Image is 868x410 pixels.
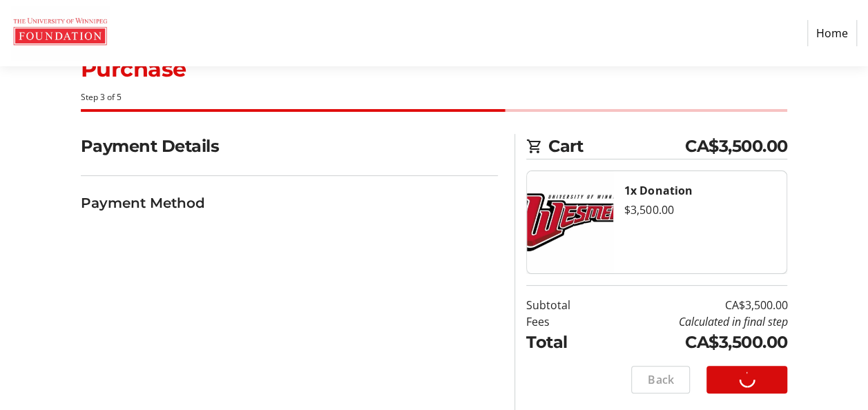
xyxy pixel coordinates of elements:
[601,297,787,313] td: CA$3,500.00
[526,330,601,355] td: Total
[81,91,788,104] div: Step 3 of 5
[601,330,787,355] td: CA$3,500.00
[624,202,775,218] div: $3,500.00
[807,20,857,46] a: Home
[548,134,685,159] span: Cart
[624,183,692,198] strong: 1x Donation
[81,193,499,213] h3: Payment Method
[81,52,788,86] h1: Purchase
[81,134,499,159] h2: Payment Details
[526,297,601,313] td: Subtotal
[685,134,788,159] span: CA$3,500.00
[526,313,601,330] td: Fees
[11,6,109,61] img: The U of W Foundation's Logo
[527,171,613,273] img: Donation
[601,313,787,330] td: Calculated in final step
